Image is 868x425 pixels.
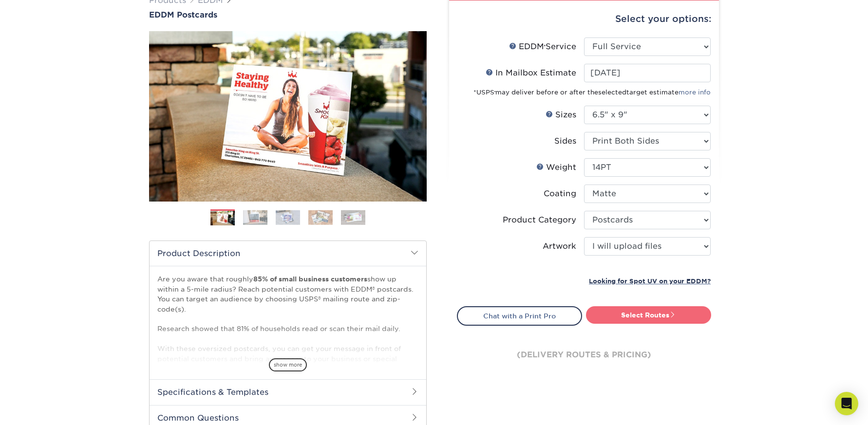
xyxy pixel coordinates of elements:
[457,0,711,37] div: Select your options:
[509,41,576,53] div: EDDM Service
[457,326,711,384] div: (delivery routes & pricing)
[269,358,307,371] span: show more
[589,277,711,285] small: Looking for Spot UV on your EDDM?
[546,109,576,121] div: Sizes
[243,210,267,225] img: EDDM 02
[554,135,576,147] div: Sides
[150,379,426,405] h2: Specifications & Templates
[149,20,427,212] img: EDDM Postcards 01
[149,10,217,19] span: EDDM Postcards
[536,162,576,173] div: Weight
[584,64,711,82] input: Select Date
[308,210,333,225] img: EDDM 04
[679,89,711,96] a: more info
[589,276,711,285] a: Looking for Spot UV on your EDDM?
[544,44,546,48] sup: ®
[457,306,582,326] a: Chat with a Print Pro
[543,240,576,252] div: Artwork
[253,275,367,283] strong: 85% of small business customers
[341,210,365,225] img: EDDM 05
[276,210,300,225] img: EDDM 03
[598,89,626,96] span: selected
[210,210,235,227] img: EDDM 01
[586,306,711,324] a: Select Routes
[494,91,495,93] sup: ®
[473,89,711,96] small: *USPS may deliver before or after the target estimate
[503,214,576,226] div: Product Category
[149,10,427,19] a: EDDM Postcards
[486,67,576,79] div: In Mailbox Estimate
[150,241,426,266] h2: Product Description
[835,392,858,415] div: Open Intercom Messenger
[544,188,576,200] div: Coating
